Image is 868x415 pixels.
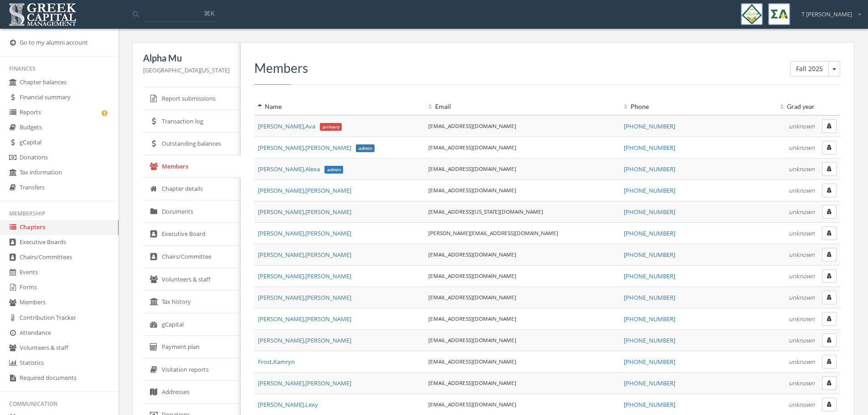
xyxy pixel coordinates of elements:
a: [PERSON_NAME],Alexaadmin [258,165,343,173]
a: [PERSON_NAME],[PERSON_NAME] [258,272,351,280]
a: [EMAIL_ADDRESS][DOMAIN_NAME] [428,293,516,301]
em: unknown [789,315,815,323]
a: [PERSON_NAME],[PERSON_NAME] [258,208,351,216]
a: [PHONE_NUMBER] [624,165,675,173]
span: [PERSON_NAME] , Lexy [258,400,318,409]
em: unknown [789,122,815,130]
span: [PERSON_NAME] , Ava [258,122,342,130]
a: Visitation reports [143,359,241,381]
a: [EMAIL_ADDRESS][DOMAIN_NAME] [428,122,516,129]
span: admin [356,144,375,153]
a: [PHONE_NUMBER] [624,229,675,237]
a: [PHONE_NUMBER] [624,379,675,387]
p: [GEOGRAPHIC_DATA][US_STATE] [143,65,230,75]
a: [EMAIL_ADDRESS][DOMAIN_NAME] [428,315,516,322]
em: unknown [789,251,815,259]
a: [PERSON_NAME],[PERSON_NAME]admin [258,143,375,152]
a: [PHONE_NUMBER] [624,272,675,280]
h5: Alpha Mu [143,53,230,63]
div: T [PERSON_NAME] [796,3,861,19]
a: [EMAIL_ADDRESS][DOMAIN_NAME] [428,379,516,386]
span: admin [324,166,344,174]
a: Outstanding balances [143,133,241,155]
a: [PHONE_NUMBER] [624,358,675,366]
a: [PERSON_NAME],[PERSON_NAME] [258,315,351,323]
a: [PERSON_NAME],[PERSON_NAME] [258,251,351,259]
em: unknown [789,272,815,280]
a: Volunteers & staff [143,268,241,291]
em: unknown [789,186,815,195]
a: Executive Board [143,223,241,246]
h3: Members [254,61,840,75]
a: Chairs/Committee [143,246,241,268]
a: [PERSON_NAME],[PERSON_NAME] [258,336,351,344]
span: [PERSON_NAME] , [PERSON_NAME] [258,336,351,344]
a: Chapter details [143,178,241,200]
a: Payment plan [143,336,241,359]
span: primary [320,123,342,131]
span: [PERSON_NAME] , [PERSON_NAME] [258,315,351,323]
a: [EMAIL_ADDRESS][DOMAIN_NAME] [428,165,516,172]
a: [EMAIL_ADDRESS][DOMAIN_NAME] [428,358,516,365]
a: [PERSON_NAME],[PERSON_NAME] [258,229,351,237]
a: [PHONE_NUMBER] [624,400,675,409]
a: [PERSON_NAME],[PERSON_NAME] [258,379,351,387]
a: [PHONE_NUMBER] [624,186,675,195]
em: unknown [789,143,815,152]
em: unknown [789,358,815,366]
em: unknown [789,293,815,302]
a: [PHONE_NUMBER] [624,315,675,323]
span: [PERSON_NAME] , [PERSON_NAME] [258,186,351,195]
button: Fall 2025 [790,61,829,77]
button: Fall 2025 [828,61,840,77]
th: Grad year [734,98,818,115]
a: [EMAIL_ADDRESS][DOMAIN_NAME] [428,272,516,279]
span: [PERSON_NAME] , [PERSON_NAME] [258,251,351,259]
a: Tax history [143,291,241,313]
a: [PHONE_NUMBER] [624,122,675,130]
a: [PERSON_NAME],[PERSON_NAME] [258,293,351,302]
span: ⌘K [204,9,215,18]
a: [PERSON_NAME],[PERSON_NAME] [258,186,351,195]
a: Members [143,155,241,178]
a: Addresses [143,381,241,404]
em: unknown [789,208,815,216]
a: gCapital [143,313,241,336]
a: Frost,Kamryn [258,358,295,366]
a: [EMAIL_ADDRESS][DOMAIN_NAME] [428,336,516,343]
th: Phone [620,98,734,115]
span: [PERSON_NAME] , [PERSON_NAME] [258,293,351,302]
span: [PERSON_NAME] , [PERSON_NAME] [258,229,351,237]
a: [PERSON_NAME][EMAIL_ADDRESS][DOMAIN_NAME] [428,229,558,236]
a: [EMAIL_ADDRESS][US_STATE][DOMAIN_NAME] [428,208,543,215]
span: [PERSON_NAME] , [PERSON_NAME] [258,379,351,387]
th: Email [425,98,620,115]
a: [PHONE_NUMBER] [624,293,675,302]
a: [EMAIL_ADDRESS][DOMAIN_NAME] [428,400,516,408]
a: Transaction log [143,110,241,133]
span: [PERSON_NAME] , Alexa [258,165,343,173]
a: [PHONE_NUMBER] [624,251,675,259]
a: Report submissions [143,87,241,110]
th: Name [254,98,425,115]
a: [PERSON_NAME],Avaprimary [258,122,342,130]
span: T [PERSON_NAME] [801,10,852,19]
span: [PERSON_NAME] , [PERSON_NAME] [258,143,375,152]
a: Documents [143,200,241,223]
a: [PHONE_NUMBER] [624,208,675,216]
a: [PHONE_NUMBER] [624,143,675,152]
span: Frost , Kamryn [258,358,295,366]
em: unknown [789,379,815,387]
a: [EMAIL_ADDRESS][DOMAIN_NAME] [428,251,516,258]
em: unknown [789,336,815,344]
em: unknown [789,165,815,173]
a: [PHONE_NUMBER] [624,336,675,344]
a: [EMAIL_ADDRESS][DOMAIN_NAME] [428,186,516,194]
span: [PERSON_NAME] , [PERSON_NAME] [258,272,351,280]
em: unknown [789,400,815,409]
a: [EMAIL_ADDRESS][DOMAIN_NAME] [428,143,516,151]
a: [PERSON_NAME],Lexy [258,400,318,409]
em: unknown [789,229,815,237]
span: [PERSON_NAME] , [PERSON_NAME] [258,208,351,216]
